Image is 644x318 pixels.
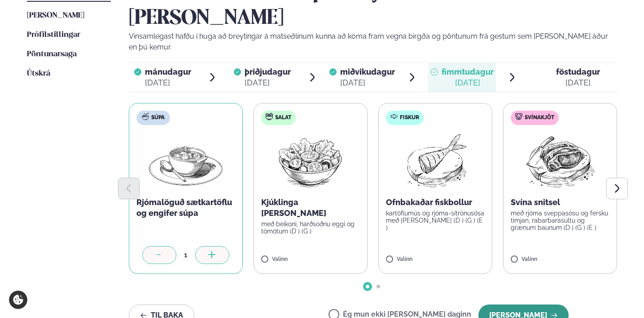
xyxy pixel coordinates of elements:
span: Svínakjöt [525,114,554,121]
div: 1 [176,250,195,260]
a: Útskrá [27,68,50,79]
span: Salat [275,114,291,121]
p: Vinsamlegast hafðu í huga að breytingar á matseðlinum kunna að koma fram vegna birgða og pöntunum... [129,31,618,53]
span: Pöntunarsaga [27,50,77,58]
p: Svína snitsel [511,197,609,208]
a: [PERSON_NAME] [27,10,84,21]
span: miðvikudagur [340,67,395,76]
p: Ofnbakaðar fiskbollur [386,197,485,208]
span: föstudagur [556,67,600,76]
img: Salad.png [271,132,350,190]
div: [DATE] [245,77,291,88]
a: Prófílstillingar [27,30,80,40]
p: Rjómalöguð sætkartöflu og engifer súpa [136,197,235,219]
img: Fish.png [395,132,475,190]
img: Soup.png [146,132,225,190]
button: Next slide [606,178,628,199]
a: Cookie settings [9,291,27,309]
span: fimmtudagur [442,67,494,76]
span: mánudagur [145,67,191,76]
span: Prófílstillingar [27,31,80,39]
img: pork.svg [515,113,522,120]
div: [DATE] [556,77,600,88]
img: fish.svg [390,113,398,120]
span: Súpa [151,114,165,121]
div: [DATE] [340,77,395,88]
p: með rjóma sveppasósu og fersku timjan, rabarbarasultu og grænum baunum (D ) (G ) (E ) [511,210,609,231]
span: Fiskur [400,114,419,121]
span: [PERSON_NAME] [27,12,84,19]
span: Go to slide 2 [377,285,380,288]
button: Previous slide [118,178,140,199]
img: Pork-Meat.png [520,132,600,190]
img: salad.svg [266,113,273,120]
a: Pöntunarsaga [27,49,77,60]
p: Kjúklinga [PERSON_NAME] [261,197,360,219]
p: með beikoni, harðsoðnu eggi og tómötum (D ) (G ) [261,220,360,235]
div: [DATE] [145,77,191,88]
span: Útskrá [27,70,50,77]
p: kartöflumús og rjóma-sítrónusósa með [PERSON_NAME] (D ) (G ) (E ) [386,210,485,231]
div: [DATE] [442,77,494,88]
span: Go to slide 1 [366,285,369,288]
img: soup.svg [142,113,149,120]
span: þriðjudagur [245,67,291,76]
